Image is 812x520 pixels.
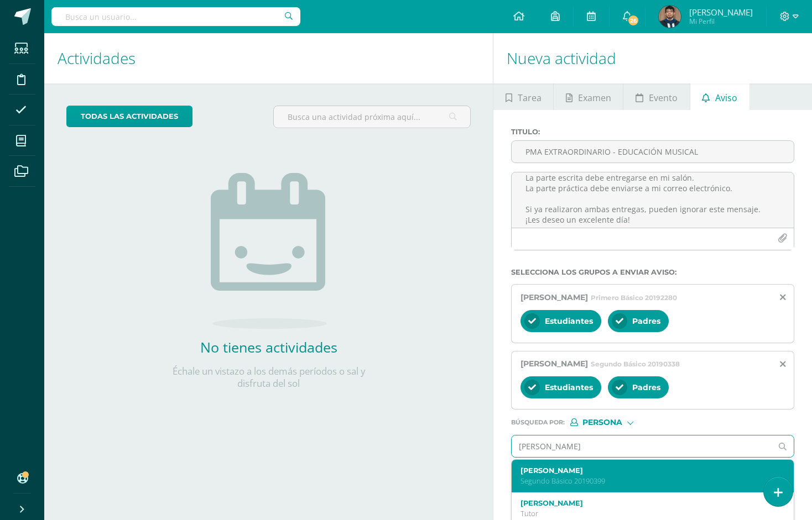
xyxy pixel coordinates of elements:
[554,83,623,110] a: Examen
[211,173,327,329] img: no_activities.png
[493,83,553,110] a: Tarea
[623,83,689,110] a: Evento
[511,268,794,276] label: Selecciona los grupos a enviar aviso :
[512,141,794,162] input: Titulo
[591,293,677,302] span: Primero Básico 20192280
[520,359,588,369] span: [PERSON_NAME]
[274,106,471,128] input: Busca una actividad próxima aquí...
[158,365,379,390] p: Échale un vistazo a los demás períodos o sal y disfruta del sol
[690,83,749,110] a: Aviso
[511,128,794,136] label: Titulo :
[520,509,774,518] p: Tutor
[58,33,480,83] h1: Actividades
[632,382,660,392] span: Padres
[659,6,681,28] img: 8c648ab03079b18c3371769e6fc6bd45.png
[520,476,774,486] p: Segundo Básico 20190399
[518,85,542,111] span: Tarea
[689,7,753,18] span: [PERSON_NAME]
[591,360,680,368] span: Segundo Básico 20190338
[649,85,678,111] span: Evento
[512,172,794,228] textarea: Buenos días, estimados estudiantes: Espero que se encuentren muy bien. Les recuerdo que [DATE] es...
[511,419,565,426] span: Búsqueda por :
[570,418,653,426] div: [object Object]
[512,435,772,457] input: Ej. Mario Galindo
[507,33,799,83] h1: Nueva actividad
[578,85,611,111] span: Examen
[689,17,753,26] span: Mi Perfil
[627,14,639,27] span: 26
[51,7,300,26] input: Busca un usuario...
[545,382,593,392] span: Estudiantes
[520,499,774,507] label: [PERSON_NAME]
[158,338,379,356] h2: No tienes actividades
[66,106,192,127] a: todas las Actividades
[520,466,774,475] label: [PERSON_NAME]
[545,316,593,326] span: Estudiantes
[715,85,737,111] span: Aviso
[582,419,622,426] span: Persona
[520,292,588,302] span: [PERSON_NAME]
[632,316,660,326] span: Padres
